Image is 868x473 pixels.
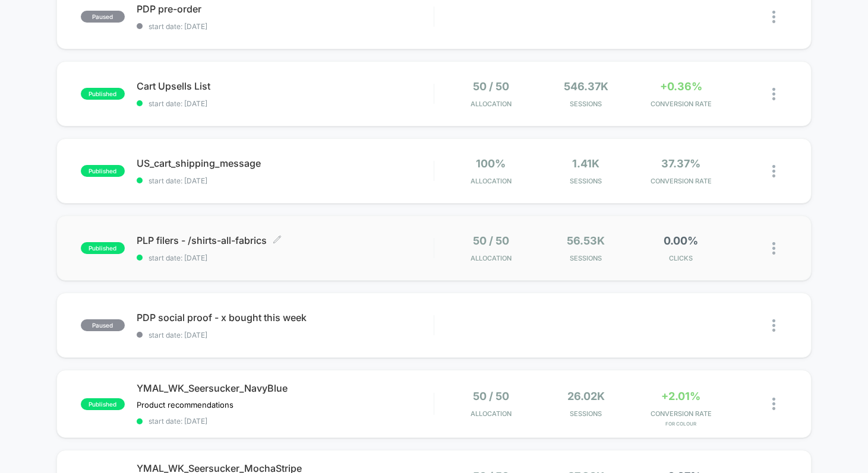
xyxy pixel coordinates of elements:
[567,234,605,247] span: 56.53k
[137,176,434,185] span: start date: [DATE]
[661,390,700,402] span: +2.01%
[636,409,725,418] span: CONVERSION RATE
[636,254,725,262] span: CLICKS
[471,254,512,262] span: Allocation
[572,157,599,170] span: 1.41k
[471,100,512,108] span: Allocation
[473,390,509,402] span: 50 / 50
[772,398,775,410] img: close
[81,165,125,177] span: published
[772,11,775,23] img: close
[137,157,434,169] span: US_cart_shipping_message
[564,80,608,93] span: 546.37k
[664,234,698,247] span: 0.00%
[567,390,605,402] span: 26.02k
[636,177,725,185] span: CONVERSION RATE
[661,157,700,170] span: 37.37%
[541,177,630,185] span: Sessions
[81,319,125,331] span: paused
[81,88,125,100] span: published
[660,80,702,93] span: +0.36%
[772,242,775,255] img: close
[81,11,125,23] span: paused
[137,99,434,108] span: start date: [DATE]
[541,254,630,262] span: Sessions
[473,234,509,247] span: 50 / 50
[541,100,630,108] span: Sessions
[772,88,775,100] img: close
[137,3,434,15] span: PDP pre-order
[137,22,434,31] span: start date: [DATE]
[772,165,775,177] img: close
[137,417,434,426] span: start date: [DATE]
[473,80,509,93] span: 50 / 50
[137,382,434,394] span: YMAL_WK_Seersucker_NavyBlue
[541,409,630,418] span: Sessions
[636,100,725,108] span: CONVERSION RATE
[137,234,434,246] span: PLP filers - /shirts-all-fabrics
[81,242,125,254] span: published
[137,400,233,409] span: Product recommendations
[137,312,434,323] span: PDP social proof - x bought this week
[137,331,434,339] span: start date: [DATE]
[471,409,512,418] span: Allocation
[471,177,512,185] span: Allocation
[772,319,775,332] img: close
[137,253,434,262] span: start date: [DATE]
[81,398,125,410] span: published
[476,157,506,170] span: 100%
[636,421,725,427] span: for Colour
[137,80,434,92] span: Cart Upsells List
